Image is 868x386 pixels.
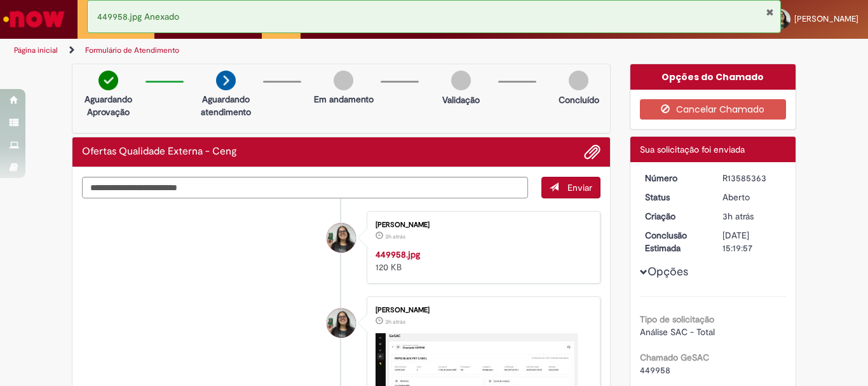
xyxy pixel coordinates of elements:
span: 449958 [640,364,670,376]
div: [DATE] 15:19:57 [722,229,782,254]
div: [PERSON_NAME] [376,307,587,314]
span: [PERSON_NAME] [794,13,858,24]
span: 449958.jpg Anexado [97,11,179,22]
dt: Conclusão Estimada [635,229,714,254]
p: Em andamento [314,93,374,106]
span: Enviar [567,182,592,193]
img: img-circle-grey.png [451,71,471,90]
div: 01/10/2025 11:19:54 [722,210,782,223]
button: Fechar Notificação [766,7,774,17]
h2: Ofertas Qualidade Externa - Ceng Histórico de tíquete [82,146,237,158]
p: Aguardando Aprovação [78,93,139,118]
img: arrow-next.png [216,71,236,90]
dt: Número [635,172,714,184]
button: Adicionar anexos [584,144,600,160]
div: R13585363 [722,172,782,184]
div: [PERSON_NAME] [376,221,587,229]
div: Opções do Chamado [630,64,796,90]
ul: Trilhas de página [10,39,569,62]
a: Página inicial [14,45,58,55]
span: Sua solicitação foi enviada [640,144,745,155]
img: ServiceNow [1,6,67,32]
div: Aberto [722,191,782,203]
div: Fernanda Hamada Pereira [327,223,356,252]
span: 3h atrás [722,210,754,222]
button: Enviar [541,177,600,198]
p: Concluído [559,93,599,106]
div: 120 KB [376,248,587,273]
span: 3h atrás [385,233,405,240]
p: Aguardando atendimento [195,93,257,118]
img: check-circle-green.png [98,71,118,90]
a: 449958.jpg [376,249,420,260]
span: Análise SAC - Total [640,326,715,338]
b: Chamado GeSAC [640,352,709,363]
time: 01/10/2025 11:19:50 [385,233,405,240]
a: Formulário de Atendimento [85,45,179,55]
img: img-circle-grey.png [569,71,588,90]
time: 01/10/2025 11:19:39 [385,318,405,326]
b: Tipo de solicitação [640,314,714,325]
button: Cancelar Chamado [640,99,787,120]
p: Validação [442,93,480,106]
img: img-circle-grey.png [334,71,353,90]
div: Fernanda Hamada Pereira [327,308,356,338]
dt: Criação [635,210,714,223]
time: 01/10/2025 11:19:54 [722,210,754,222]
textarea: Digite sua mensagem aqui... [82,177,528,198]
span: 3h atrás [385,318,405,326]
dt: Status [635,191,714,203]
